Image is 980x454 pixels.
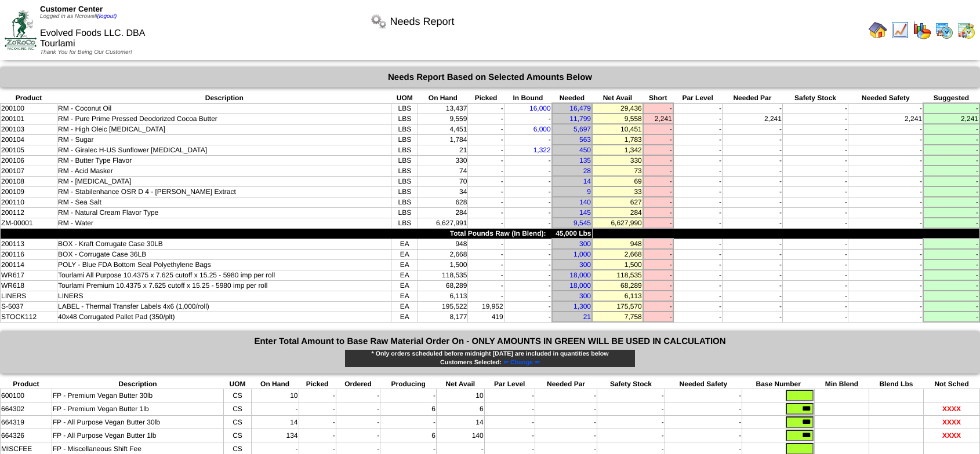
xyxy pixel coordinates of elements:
td: - [722,280,782,291]
td: 6,113 [418,291,468,301]
td: - [782,124,848,134]
td: 200108 [1,176,57,186]
td: - [468,291,504,301]
td: - [643,259,673,270]
td: RM - Stabilenhance OSR D 4 - [PERSON_NAME] Extract [57,186,391,197]
td: - [643,176,673,186]
td: - [643,186,673,197]
td: - [504,259,552,270]
td: - [782,134,848,145]
img: ZoRoCo_Logo(Green%26Foil)%20jpg.webp [5,10,37,49]
a: 1,322 [533,146,551,154]
td: EA [391,259,418,270]
td: - [848,186,923,197]
td: - [643,207,673,218]
a: 563 [579,136,591,144]
td: - [722,103,782,113]
td: - [923,103,979,113]
a: 145 [579,208,591,217]
th: In Bound [504,93,552,103]
a: 11,799 [569,115,591,123]
td: - [722,186,782,197]
td: LINERS [1,291,57,301]
td: EA [391,312,418,322]
td: RM - Pure Prime Pressed Deodorized Cocoa Butter [57,113,391,124]
td: - [504,113,552,124]
td: - [673,166,723,176]
td: LBS [391,103,418,113]
td: - [848,103,923,113]
td: LBS [391,176,418,186]
td: - [848,207,923,218]
td: 40x48 Corrugated Pallet Pad (350/plt) [57,312,391,322]
td: - [673,270,723,280]
td: EA [391,249,418,259]
td: 1,784 [418,134,468,145]
td: WR617 [1,270,57,280]
a: 300 [579,261,591,269]
td: 21 [418,145,468,155]
td: 10,451 [592,124,643,134]
th: Needed Par [722,93,782,103]
td: 118,535 [592,270,643,280]
td: - [782,259,848,270]
td: - [722,176,782,186]
td: - [722,197,782,207]
td: - [782,270,848,280]
td: - [848,197,923,207]
td: 6,627,991 [418,218,468,228]
td: RM - Natural Cream Flavor Type [57,207,391,218]
a: 28 [583,167,591,175]
td: 628 [418,197,468,207]
img: calendarprod.gif [935,21,953,39]
td: - [468,155,504,166]
td: - [643,103,673,113]
td: 200107 [1,166,57,176]
td: - [848,270,923,280]
td: - [643,239,673,249]
td: - [848,249,923,259]
td: Total Pounds Raw (In Blend): 45,000 Lbs [1,228,593,239]
td: 284 [418,207,468,218]
td: - [468,145,504,155]
img: line_graph.gif [891,21,909,39]
td: LABEL - Thermal Transfer Labels 4x6 (1,000/roll) [57,301,391,312]
a: 9,545 [574,219,591,227]
td: - [504,218,552,228]
td: - [923,218,979,228]
td: 200116 [1,249,57,259]
td: Tourlami All Purpose 10.4375 x 7.625 cutoff x 15.25 - 5980 imp per roll [57,270,391,280]
td: 6,627,990 [592,218,643,228]
td: 4,451 [418,124,468,134]
td: LBS [391,134,418,145]
td: LBS [391,166,418,176]
td: - [504,186,552,197]
td: - [782,291,848,301]
td: - [722,218,782,228]
td: 200110 [1,197,57,207]
a: 450 [579,146,591,154]
td: 200112 [1,207,57,218]
td: - [722,124,782,134]
span: Thank You for Being Our Customer! [40,49,132,56]
td: RM - [MEDICAL_DATA] [57,176,391,186]
td: - [673,291,723,301]
td: - [923,124,979,134]
a: 14 [583,177,591,185]
td: - [504,291,552,301]
th: Description [57,93,391,103]
td: - [782,218,848,228]
td: RM - Giralec H-US Sunflower [MEDICAL_DATA] [57,145,391,155]
th: Par Level [673,93,723,103]
td: 34 [418,186,468,197]
td: - [468,166,504,176]
span: Evolved Foods LLC. DBA Tourlami [40,28,145,49]
td: - [848,145,923,155]
td: - [923,155,979,166]
td: 2,241 [923,113,979,124]
td: - [782,301,848,312]
a: 5,697 [574,125,591,133]
td: 2,241 [722,113,782,124]
th: On Hand [418,93,468,103]
img: calendarinout.gif [957,21,975,39]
